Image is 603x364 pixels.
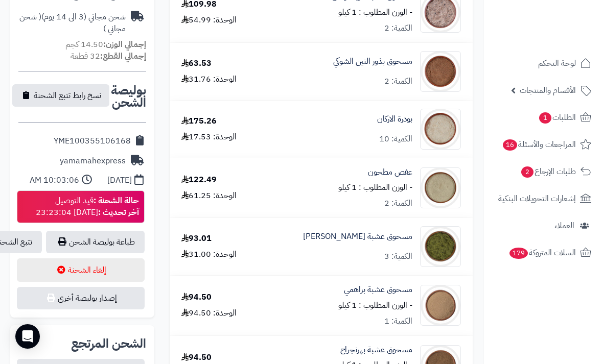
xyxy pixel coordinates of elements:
[421,109,460,150] img: 1677692792-Argan%20Powder-90x90.jpg
[111,84,146,109] h2: بوليصة الشحن
[17,258,145,282] button: إلغاء الشحنة
[71,337,146,350] h2: الشحن المرتجع
[538,110,576,125] span: الطلبات
[12,84,109,107] button: نسخ رابط تتبع الشحنة
[65,38,146,51] small: 14.50 كجم
[520,83,576,98] span: الأقسام والمنتجات
[333,56,412,67] a: مسحوق بذور التين الشوكي
[181,174,217,186] div: 122.49
[36,195,139,219] div: قيد التوصيل [DATE] 23:23:04
[421,167,460,208] img: 1689017092-Thuja%20Powder-90x90.jpg
[490,213,597,238] a: العملاء
[181,190,237,202] div: الوحدة: 61.25
[181,14,237,26] div: الوحدة: 54.99
[554,219,574,233] span: العملاء
[181,352,212,363] div: 94.50
[502,139,517,151] span: 16
[377,113,412,125] a: بودرة الاركان
[181,58,212,69] div: 63.53
[181,233,212,245] div: 93.01
[338,6,412,18] small: - الوزن المطلوب : 1 كيلو
[181,115,217,127] div: 175.26
[539,112,552,124] span: 1
[94,195,139,207] strong: حالة الشحنة :
[490,105,597,130] a: الطلبات1
[34,89,101,102] span: نسخ رابط تتبع الشحنة
[181,249,237,260] div: الوحدة: 31.00
[19,11,126,35] span: ( شحن مجاني )
[384,316,412,327] div: الكمية: 1
[54,135,131,147] div: YME100355106168
[384,22,412,34] div: الكمية: 2
[509,248,528,259] span: 179
[340,344,412,356] a: مسحوق عشبة بهرنجراج
[490,186,597,211] a: إشعارات التحويلات البنكية
[384,76,412,87] div: الكمية: 2
[303,231,412,242] a: مسحوق عشبة [PERSON_NAME]
[421,226,460,267] img: 1728030036-Zaz%20Leaves%20Powder-90x90.jpg
[502,137,576,152] span: المراجعات والأسئلة
[46,231,145,253] a: طباعة بوليصة الشحن
[490,240,597,265] a: السلات المتروكة179
[181,131,237,143] div: الوحدة: 17.53
[384,198,412,209] div: الكمية: 2
[421,51,460,92] img: 1677692779-Cactus%20Seeds%20Powder-90x90.jpg
[379,133,412,145] div: الكمية: 10
[60,155,126,167] div: yamamahexpress
[338,299,412,311] small: - الوزن المطلوب : 1 كيلو
[17,287,145,309] button: إصدار بوليصة أخرى
[71,50,146,62] small: 32 قطعة
[508,246,576,260] span: السلات المتروكة
[181,292,212,303] div: 94.50
[181,307,237,319] div: الوحدة: 94.50
[490,51,597,76] a: لوحة التحكم
[107,175,132,186] div: [DATE]
[384,251,412,262] div: الكمية: 3
[338,181,412,193] small: - الوزن المطلوب : 1 كيلو
[368,166,412,178] a: عفص مطحون
[18,11,126,35] div: شحن مجاني (3 الى 14 يوم)
[498,191,576,206] span: إشعارات التحويلات البنكية
[520,164,576,179] span: طلبات الإرجاع
[15,324,40,349] div: Open Intercom Messenger
[538,56,576,70] span: لوحة التحكم
[534,21,593,43] img: logo-2.png
[421,285,460,326] img: 1746642114-Brahmi%20Powder-90x90.jpg
[181,74,237,85] div: الوحدة: 31.76
[30,175,79,186] div: 10:03:06 AM
[490,132,597,157] a: المراجعات والأسئلة16
[344,284,412,296] a: مسحوق عشبة براهمي
[490,159,597,184] a: طلبات الإرجاع2
[521,166,534,178] span: 2
[100,50,146,62] strong: إجمالي القطع:
[98,206,139,219] strong: آخر تحديث :
[103,38,146,51] strong: إجمالي الوزن:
